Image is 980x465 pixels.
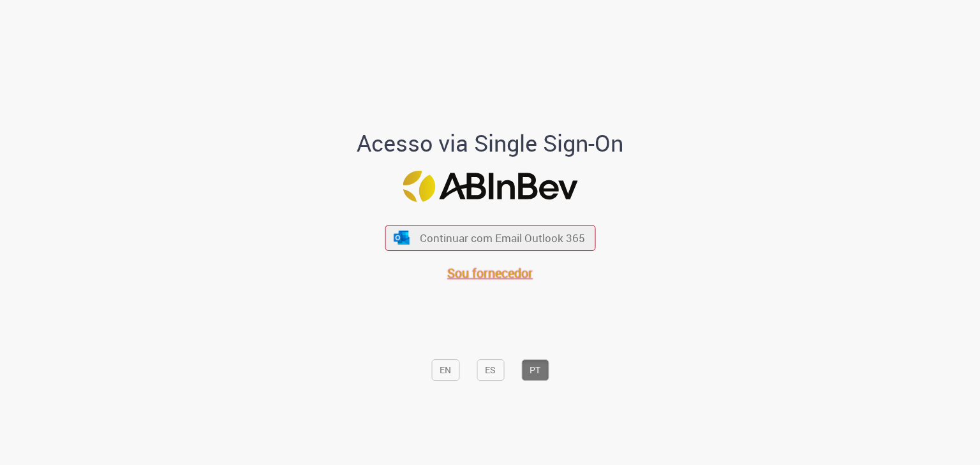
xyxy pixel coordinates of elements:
[477,359,504,381] button: ES
[393,231,411,245] img: ícone Azure/Microsoft 360
[313,131,667,156] h1: Acesso via Single Sign-On
[403,171,577,202] img: Logo ABInBev
[447,264,533,282] a: Sou fornecedor
[521,359,549,381] button: PT
[431,359,459,381] button: EN
[420,231,585,245] span: Continuar com Email Outlook 365
[385,225,595,251] button: ícone Azure/Microsoft 360 Continuar com Email Outlook 365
